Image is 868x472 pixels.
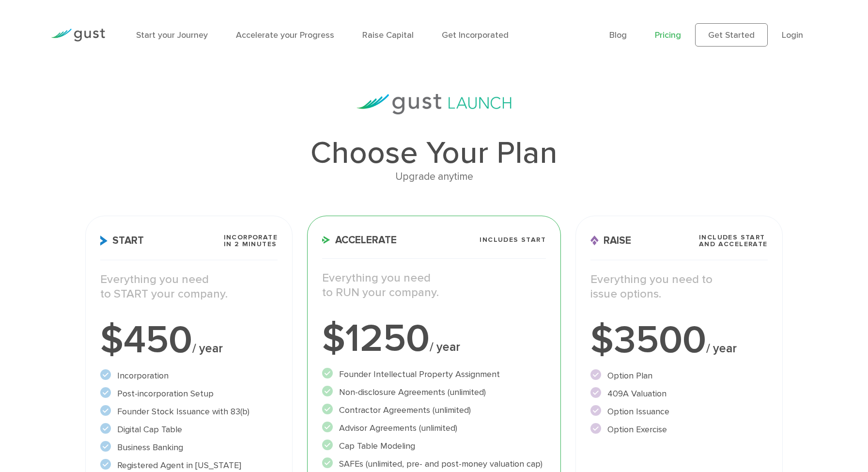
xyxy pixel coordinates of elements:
span: Accelerate [322,235,397,245]
li: Option Plan [590,369,768,382]
span: Incorporate in 2 Minutes [224,234,278,248]
span: Start [100,236,144,246]
a: Login [782,30,803,40]
a: Pricing [655,30,681,40]
li: Option Issuance [590,405,768,418]
p: Everything you need to RUN your company. [322,271,546,300]
a: Get Incorporated [442,30,509,40]
li: Advisor Agreements (unlimited) [322,422,546,435]
p: Everything you need to START your company. [100,272,278,301]
img: Start Icon X2 [100,236,108,246]
span: Raise [590,236,631,246]
img: Raise Icon [590,236,599,246]
span: Includes START and ACCELERATE [699,234,768,248]
span: Includes START [480,236,546,243]
li: Registered Agent in [US_STATE] [100,459,278,472]
div: $3500 [590,321,768,360]
li: Founder Intellectual Property Assignment [322,368,546,381]
img: gust-launch-logos.svg [356,94,511,114]
li: Founder Stock Issuance with 83(b) [100,405,278,418]
li: Cap Table Modeling [322,440,546,453]
li: 409A Valuation [590,387,768,400]
li: Business Banking [100,441,278,454]
a: Accelerate your Progress [236,30,334,40]
div: Upgrade anytime [85,169,782,185]
li: Contractor Agreements (unlimited) [322,404,546,417]
a: Start your Journey [136,30,208,40]
li: Incorporation [100,369,278,382]
img: Gust Logo [51,29,105,42]
a: Raise Capital [362,30,414,40]
li: Non-disclosure Agreements (unlimited) [322,386,546,399]
li: Post-incorporation Setup [100,387,278,400]
h1: Choose Your Plan [85,138,782,169]
li: Option Exercise [590,423,768,436]
img: Accelerate Icon [322,236,330,244]
li: SAFEs (unlimited, pre- and post-money valuation cap) [322,457,546,471]
li: Digital Cap Table [100,423,278,436]
span: / year [706,341,737,356]
a: Get Started [695,23,768,47]
div: $1250 [322,319,546,358]
div: $450 [100,321,278,360]
p: Everything you need to issue options. [590,272,768,301]
span: / year [430,340,460,354]
a: Blog [609,30,627,40]
span: / year [192,341,223,356]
